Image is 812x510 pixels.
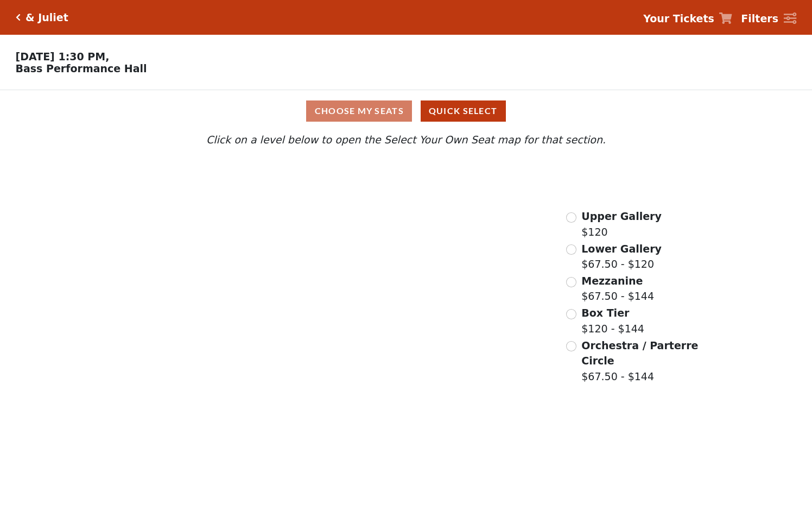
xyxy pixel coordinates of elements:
[741,11,796,27] a: Filters
[26,11,68,24] h5: & Juliet
[581,273,654,304] label: $67.50 - $144
[643,12,714,24] strong: Your Tickets
[16,14,21,21] a: Click here to go back to filters
[581,275,643,287] span: Mezzanine
[581,243,662,255] span: Lower Gallery
[187,166,369,209] path: Upper Gallery - Seats Available: 295
[581,307,629,319] span: Box Tier
[109,132,703,148] p: Click on a level below to open the Select Your Own Seat map for that section.
[421,100,506,122] button: Quick Select
[581,338,700,385] label: $67.50 - $144
[581,241,662,272] label: $67.50 - $120
[201,202,394,262] path: Lower Gallery - Seats Available: 55
[581,339,698,367] span: Orchestra / Parterre Circle
[288,317,473,429] path: Orchestra / Parterre Circle - Seats Available: 29
[643,11,732,27] a: Your Tickets
[581,305,644,336] label: $120 - $144
[581,210,662,222] span: Upper Gallery
[741,12,778,24] strong: Filters
[581,209,662,240] label: $120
